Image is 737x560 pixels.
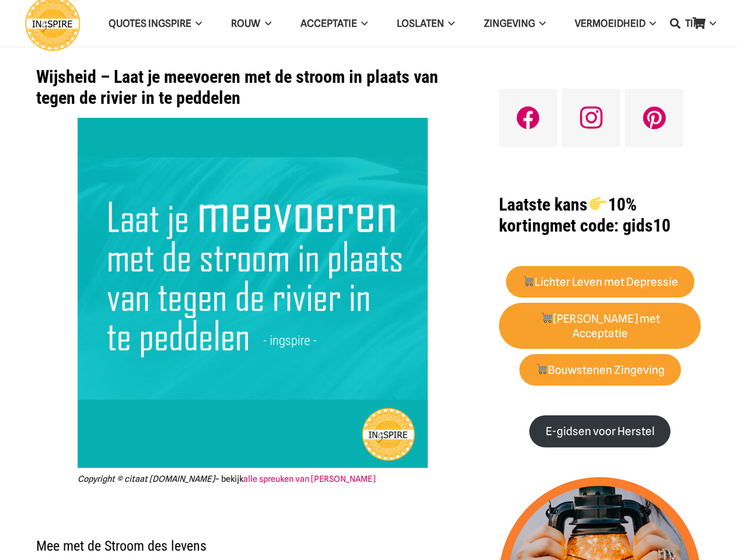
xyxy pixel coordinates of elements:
[536,363,547,374] img: 🛒
[575,17,645,29] span: VERMOEIDHEID
[469,9,560,38] a: ZingevingZingeving Menu
[78,474,215,484] em: Copyright © citaat [DOMAIN_NAME]
[444,9,455,38] span: Loslaten Menu
[523,275,534,286] img: 🛒
[231,17,260,29] span: ROUW
[36,523,470,555] h2: Mee met de Stroom des levens
[382,9,469,38] a: LoslatenLoslaten Menu
[541,312,552,323] img: 🛒
[522,275,679,289] strong: Lichter Leven met Depressie
[357,9,368,38] span: Acceptatie Menu
[670,9,730,38] a: TIPSTIPS Menu
[499,303,701,349] a: 🛒[PERSON_NAME] met Acceptatie
[519,354,681,386] a: 🛒Bouwstenen Zingeving
[663,9,687,38] a: Zoeken
[535,9,546,38] span: Zingeving Menu
[562,89,620,147] a: Instagram
[499,89,557,147] a: Facebook
[286,9,382,38] a: AcceptatieAcceptatie Menu
[397,17,444,29] span: Loslaten
[216,9,285,38] a: ROUWROUW Menu
[260,9,271,38] span: ROUW Menu
[560,9,670,38] a: VERMOEIDHEIDVERMOEIDHEID Menu
[243,474,376,484] a: alle spreuken van [PERSON_NAME]
[645,9,656,38] span: VERMOEIDHEID Menu
[625,89,683,147] a: Pinterest
[94,9,216,38] a: QUOTES INGSPIREQUOTES INGSPIRE Menu
[540,312,660,340] strong: [PERSON_NAME] met Acceptatie
[109,17,191,29] span: QUOTES INGSPIRE
[499,194,636,236] strong: Laatste kans 10% korting
[499,194,701,236] h1: met code: gids10
[36,66,470,108] h1: Wijsheid – Laat je meevoeren met de stroom in plaats van tegen de rivier in te peddelen
[78,472,428,486] figcaption: – bekijk
[301,17,357,29] span: Acceptatie
[589,195,607,212] img: 👉
[536,363,665,377] strong: Bouwstenen Zingeving
[484,17,535,29] span: Zingeving
[529,415,670,447] a: E-gidsen voor Herstel
[546,425,655,438] strong: E-gidsen voor Herstel
[506,266,694,298] a: 🛒Lichter Leven met Depressie
[191,9,202,38] span: QUOTES INGSPIRE Menu
[685,17,705,29] span: TIPS
[705,9,715,38] span: TIPS Menu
